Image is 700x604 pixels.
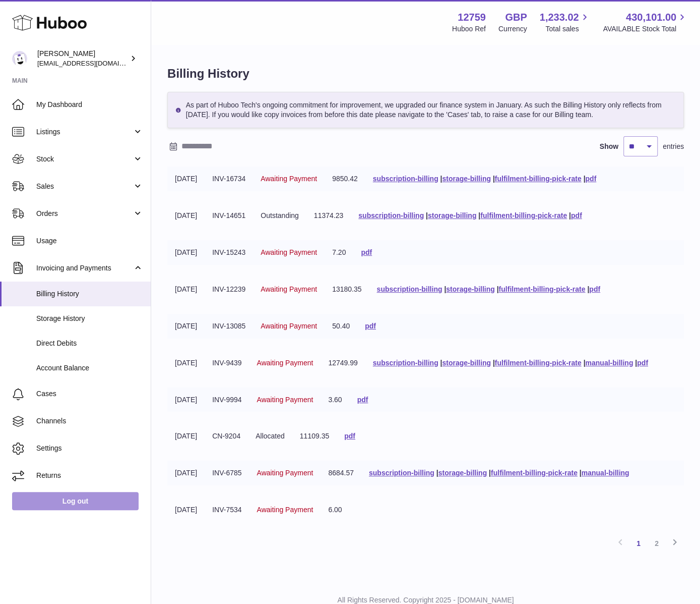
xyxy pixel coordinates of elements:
[36,339,143,348] span: Direct Debits
[426,211,428,219] span: |
[12,492,139,510] a: Log out
[440,359,442,367] span: |
[440,175,442,183] span: |
[569,211,571,219] span: |
[495,175,582,183] a: fulfilment-billing-pick-rate
[257,396,313,404] span: Awaiting Payment
[36,444,143,453] span: Settings
[540,11,591,34] a: 1,233.02 Total sales
[648,534,666,553] a: 2
[167,351,205,375] td: [DATE]
[626,11,676,24] span: 430,101.00
[603,11,688,34] a: 430,101.00 AVAILABLE Stock Total
[167,314,205,339] td: [DATE]
[167,388,205,412] td: [DATE]
[306,203,351,228] td: 11374.23
[438,469,487,477] a: storage-billing
[167,498,205,522] td: [DATE]
[637,359,648,367] a: pdf
[325,240,353,265] td: 7.20
[321,388,349,412] td: 3.60
[36,263,133,273] span: Invoicing and Payments
[167,240,205,265] td: [DATE]
[365,322,376,330] a: pdf
[629,534,648,553] a: 1
[36,314,143,323] span: Storage History
[205,351,249,375] td: INV-9439
[498,285,585,293] a: fulfilment-billing-pick-rate
[571,211,582,219] a: pdf
[344,432,355,440] a: pdf
[205,388,249,412] td: INV-9994
[205,314,253,339] td: INV-13085
[36,389,143,399] span: Cases
[480,211,567,219] a: fulfilment-billing-pick-rate
[582,469,629,477] a: manual-billing
[167,277,205,302] td: [DATE]
[36,363,143,373] span: Account Balance
[545,24,590,34] span: Total sales
[446,285,494,293] a: storage-billing
[663,142,684,151] span: entries
[478,211,480,219] span: |
[36,209,133,218] span: Orders
[256,432,285,440] span: Allocated
[321,461,361,485] td: 8684.57
[428,211,476,219] a: storage-billing
[436,469,438,477] span: |
[361,248,372,256] a: pdf
[495,359,582,367] a: fulfilment-billing-pick-rate
[583,359,585,367] span: |
[37,49,128,68] div: [PERSON_NAME]
[167,66,684,82] h1: Billing History
[505,11,527,24] strong: GBP
[205,203,253,228] td: INV-14651
[325,277,369,302] td: 13180.35
[205,424,248,449] td: CN-9204
[493,359,495,367] span: |
[205,240,253,265] td: INV-15243
[357,396,368,404] a: pdf
[498,24,527,34] div: Currency
[12,51,27,66] img: sofiapanwar@unndr.com
[369,469,434,477] a: subscription-billing
[257,469,313,477] span: Awaiting Payment
[587,285,589,293] span: |
[442,359,490,367] a: storage-billing
[635,359,637,367] span: |
[36,416,143,426] span: Channels
[36,236,143,246] span: Usage
[261,322,317,330] span: Awaiting Payment
[261,285,317,293] span: Awaiting Payment
[583,175,585,183] span: |
[167,92,684,128] div: As part of Huboo Tech's ongoing commitment for improvement, we upgraded our finance system in Jan...
[358,211,424,219] a: subscription-billing
[167,167,205,191] td: [DATE]
[205,461,249,485] td: INV-6785
[36,127,133,137] span: Listings
[261,175,317,183] span: Awaiting Payment
[36,182,133,191] span: Sales
[373,359,438,367] a: subscription-billing
[257,506,313,514] span: Awaiting Payment
[321,351,365,375] td: 12749.99
[36,154,133,164] span: Stock
[489,469,491,477] span: |
[580,469,582,477] span: |
[497,285,499,293] span: |
[167,424,205,449] td: [DATE]
[36,100,143,109] span: My Dashboard
[205,277,253,302] td: INV-12239
[325,167,365,191] td: 9850.42
[376,285,442,293] a: subscription-billing
[36,471,143,480] span: Returns
[167,203,205,228] td: [DATE]
[585,175,596,183] a: pdf
[458,11,486,24] strong: 12759
[292,424,337,449] td: 11109.35
[325,314,357,339] td: 50.40
[373,175,438,183] a: subscription-billing
[205,167,253,191] td: INV-16734
[491,469,578,477] a: fulfilment-billing-pick-rate
[540,11,579,24] span: 1,233.02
